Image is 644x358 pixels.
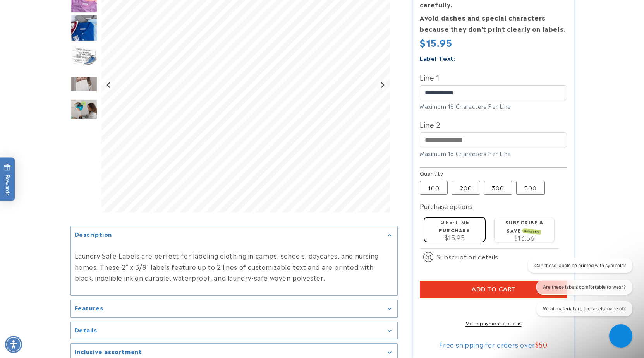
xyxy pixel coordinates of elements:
div: Maximum 18 Characters Per Line [420,102,567,110]
iframe: Gorgias live chat conversation starters [517,258,636,323]
div: Free shipping for orders over [420,341,567,348]
button: Next slide [377,80,387,91]
summary: Description [71,227,397,244]
span: Rewards [4,163,11,195]
summary: Features [71,300,397,317]
span: SAVE 15% [523,228,541,235]
strong: Avoid dashes and special characters because they don’t print clearly on labels. [420,13,565,33]
label: 300 [484,181,512,195]
h2: Inclusive assortment [75,348,142,355]
label: Purchase options [420,201,472,211]
div: Maximum 18 Characters Per Line [420,149,567,158]
button: Go to last slide [104,80,114,91]
div: Go to slide 6 [70,99,98,126]
label: 200 [452,181,480,195]
iframe: Sign Up via Text for Offers [6,296,98,319]
span: $ [535,340,539,349]
img: null [70,76,98,92]
div: Go to slide 4 [70,43,98,70]
p: Laundry Safe Labels are perfect for labeling clothing in camps, schools, daycares, and nursing ho... [75,250,393,283]
img: Iron on name labels ironed to shirt collar [70,14,98,41]
span: $13.56 [514,233,535,242]
label: Subscribe & save [505,219,544,234]
legend: Quantity [420,170,444,177]
iframe: Gorgias live chat messenger [605,322,636,350]
div: Go to slide 3 [70,14,98,41]
img: Iron-On Labels - Label Land [70,99,98,126]
button: Add to cart [420,281,567,298]
h2: Description [75,231,112,238]
span: Add to cart [472,286,515,293]
img: Iron-on name labels with an iron [70,43,98,70]
span: 50 [539,340,547,349]
label: Line 1 [420,71,567,83]
label: 500 [516,181,545,195]
a: More payment options [420,319,567,326]
label: One-time purchase [439,218,469,233]
h2: Details [75,326,97,334]
div: Accessibility Menu [5,336,22,353]
span: $15.95 [420,35,452,49]
span: Subscription details [436,252,498,261]
label: Label Text: [420,53,456,62]
label: Line 2 [420,118,567,130]
div: Go to slide 5 [70,71,98,98]
summary: Details [71,322,397,339]
span: $15.95 [445,233,465,242]
label: 100 [420,181,448,195]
